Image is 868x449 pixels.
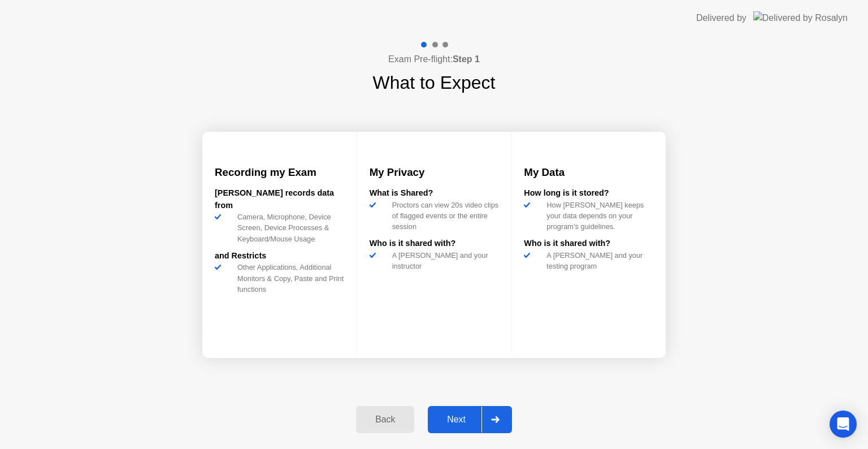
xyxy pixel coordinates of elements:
[215,250,344,262] div: and Restricts
[542,200,653,232] div: How [PERSON_NAME] keeps your data depends on your program’s guidelines.
[524,238,653,250] div: Who is it shared with?
[524,187,653,200] div: How long is it stored?
[830,411,857,438] div: Open Intercom Messenger
[388,250,499,271] div: A [PERSON_NAME] and your instructor
[356,406,414,433] button: Back
[542,250,653,271] div: A [PERSON_NAME] and your testing program
[373,69,496,96] h1: What to Expect
[453,54,480,64] b: Step 1
[215,165,344,180] h3: Recording my Exam
[388,200,499,232] div: Proctors can view 20s video clips of flagged events or the entire session
[431,415,481,425] div: Next
[524,165,653,180] h3: My Data
[428,406,512,433] button: Next
[215,187,344,211] div: [PERSON_NAME] records data from
[370,187,499,200] div: What is Shared?
[233,211,344,244] div: Camera, Microphone, Device Screen, Device Processes & Keyboard/Mouse Usage
[370,165,499,180] h3: My Privacy
[233,262,344,295] div: Other Applications, Additional Monitors & Copy, Paste and Print functions
[696,11,747,25] div: Delivered by
[388,53,480,66] h4: Exam Pre-flight:
[753,11,848,24] img: Delivered by Rosalyn
[359,415,411,425] div: Back
[370,238,499,250] div: Who is it shared with?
